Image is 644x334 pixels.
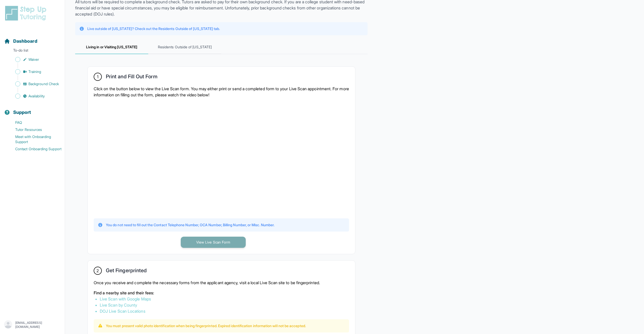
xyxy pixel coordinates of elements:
[4,93,65,100] a: Availability
[181,237,246,248] button: View Live Scan Form
[28,69,41,74] span: Training
[94,86,349,98] p: Click on the button below to view the Live Scan form. You may either print or send a completed fo...
[2,101,63,118] button: Support
[148,40,221,54] span: Residents Outside of [US_STATE]
[100,296,151,301] a: Live Scan with Google Maps
[4,145,65,153] a: Contact Onboarding Support
[4,133,65,145] a: Meet with Onboarding Support
[181,239,246,245] a: View Live Scan Form
[2,48,63,55] p: To-do list
[97,74,98,80] span: 1
[106,73,157,82] h2: Print and Fill Out Form
[106,222,274,227] p: You do not need to fill out the Contact Telephone Number, OCA Number, Billing Number, or Misc. Nu...
[100,309,145,314] a: DOJ Live Scan Locations
[15,321,61,329] p: [EMAIL_ADDRESS][DOMAIN_NAME]
[4,38,37,45] a: Dashboard
[100,302,137,308] a: Live Scan by County
[96,268,99,274] span: 2
[106,323,306,328] p: You must present valid photo identification when being fingerprinted. Expired identification info...
[75,40,368,54] nav: Tabs
[106,267,147,276] h2: Get Fingerprinted
[75,40,148,54] span: Living in or Visiting [US_STATE]
[4,320,61,329] button: [EMAIL_ADDRESS][DOMAIN_NAME]
[4,68,65,75] a: Training
[13,38,37,45] span: Dashboard
[4,80,65,87] a: Background Check
[94,102,271,213] iframe: YouTube video player
[94,290,349,296] p: Find a nearby site and their fees:
[13,109,31,116] span: Support
[87,26,220,31] p: Live outside of [US_STATE]? Check out the Residents Outside of [US_STATE] tab.
[4,5,49,21] img: logo
[28,94,45,99] span: Availability
[2,29,63,47] button: Dashboard
[94,280,349,286] p: Once you receive and complete the necessary forms from the applicant agency, visit a local Live S...
[4,126,65,133] a: Tutor Resources
[4,56,65,63] a: Waiver
[28,81,59,86] span: Background Check
[4,119,65,126] a: FAQ
[28,57,39,62] span: Waiver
